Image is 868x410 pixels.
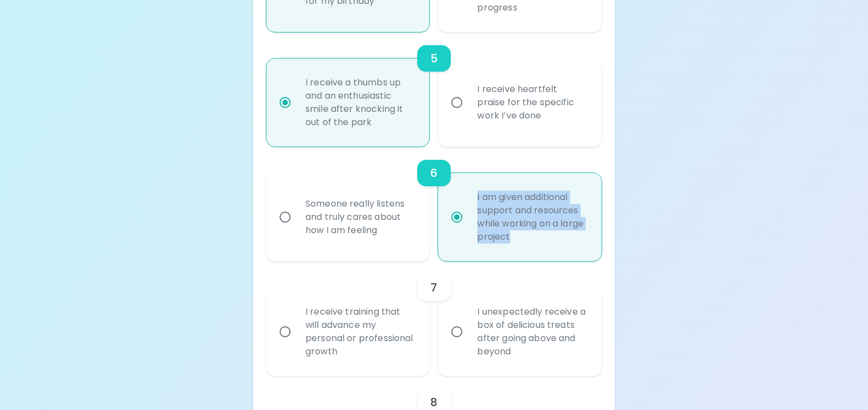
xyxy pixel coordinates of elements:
[468,292,596,371] div: I unexpectedly receive a box of delicious treats after going above and beyond
[297,292,424,371] div: I receive training that will advance my personal or professional growth
[266,261,602,376] div: choice-group-check
[297,184,424,250] div: Someone really listens and truly cares about how I am feeling
[468,69,596,136] div: I receive heartfelt praise for the specific work I’ve done
[430,279,437,296] h6: 7
[266,147,602,261] div: choice-group-check
[430,50,438,67] h6: 5
[468,177,596,257] div: I am given additional support and resources while working on a large project
[266,32,602,147] div: choice-group-check
[430,164,438,182] h6: 6
[297,63,424,142] div: I receive a thumbs up and an enthusiastic smile after knocking it out of the park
